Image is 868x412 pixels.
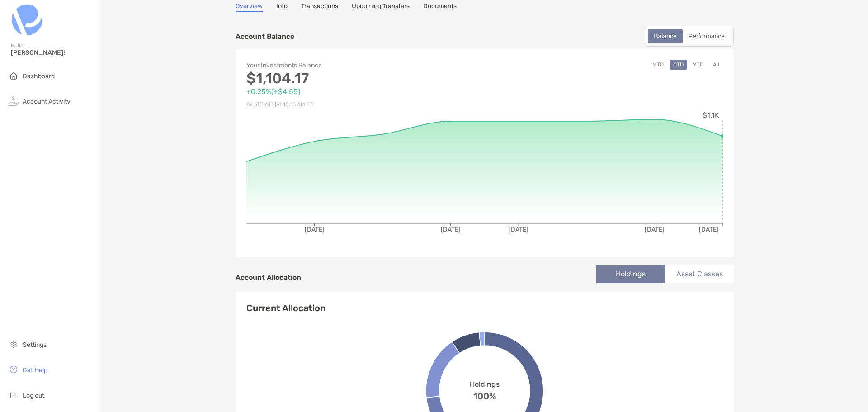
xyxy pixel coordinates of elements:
span: Settings [23,341,47,349]
tspan: [DATE] [509,226,528,233]
span: Dashboard [23,72,55,80]
button: MTD [649,60,667,70]
h4: Current Allocation [246,303,325,313]
a: Documents [423,2,457,12]
div: Performance [684,30,730,43]
img: get-help icon [8,364,19,375]
p: Account Balance [236,31,294,42]
a: Info [276,2,288,12]
span: 100% [473,388,496,402]
button: YTD [689,60,707,70]
img: settings icon [8,339,19,350]
tspan: [DATE] [699,226,719,233]
span: [PERSON_NAME]! [11,49,95,57]
tspan: [DATE] [441,226,461,233]
img: logout icon [8,389,19,400]
span: Holdings [470,380,500,388]
img: household icon [8,70,19,81]
a: Overview [236,2,263,12]
li: Asset Classes [665,265,734,283]
p: $1,104.17 [246,73,485,84]
p: +0.25% ( +$4.55 ) [246,86,485,97]
span: Get Help [23,366,47,374]
div: Balance [649,30,682,43]
a: Upcoming Transfers [352,2,410,12]
img: Zoe Logo [11,4,43,36]
tspan: [DATE] [305,226,325,233]
h4: Account Allocation [236,273,301,282]
span: Log out [23,392,44,399]
li: Holdings [596,265,665,283]
tspan: [DATE] [645,226,665,233]
p: Your Investments Balance [246,60,485,71]
div: segmented control [645,26,734,47]
button: QTD [670,60,687,70]
span: Account Activity [23,98,71,105]
p: As of [DATE] at 10:15 AM ET [246,99,485,110]
tspan: $1.1K [703,111,719,119]
a: Transactions [301,2,338,12]
img: activity icon [8,95,19,106]
button: All [709,60,723,70]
